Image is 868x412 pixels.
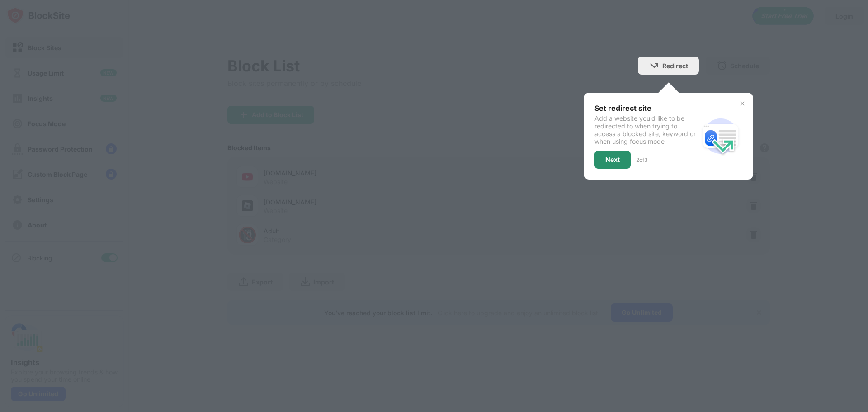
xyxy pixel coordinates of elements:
[605,156,620,163] div: Next
[739,100,746,107] img: x-button.svg
[662,62,688,70] div: Redirect
[594,114,699,145] div: Add a website you’d like to be redirected to when trying to access a blocked site, keyword or whe...
[636,156,647,163] div: 2 of 3
[699,114,742,158] img: redirect.svg
[594,104,699,113] div: Set redirect site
